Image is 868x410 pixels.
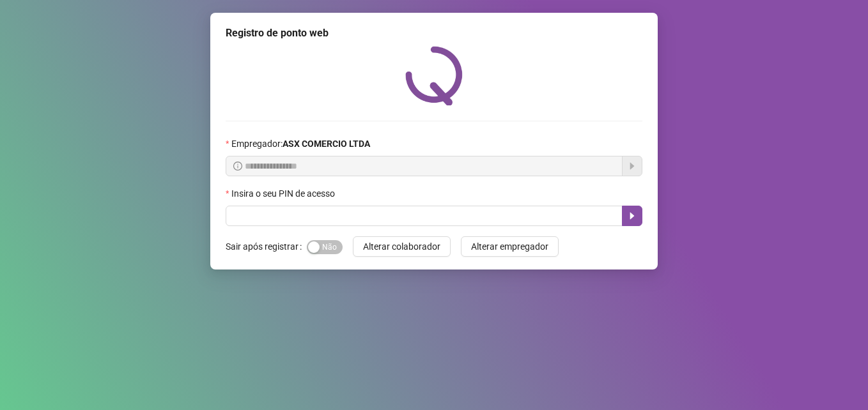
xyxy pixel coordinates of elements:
span: info-circle [233,162,242,171]
span: Alterar colaborador [363,239,440,254]
span: caret-right [627,211,637,221]
strong: ASX COMERCIO LTDA [283,139,370,149]
button: Alterar colaborador [353,236,451,257]
label: Sair após registrar [226,236,307,257]
div: Registro de ponto web [226,26,642,41]
span: Empregador : [231,137,370,151]
label: Insira o seu PIN de acesso [226,186,343,201]
span: Alterar empregador [471,239,548,254]
img: QRPoint [405,46,463,105]
button: Alterar empregador [461,236,559,257]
